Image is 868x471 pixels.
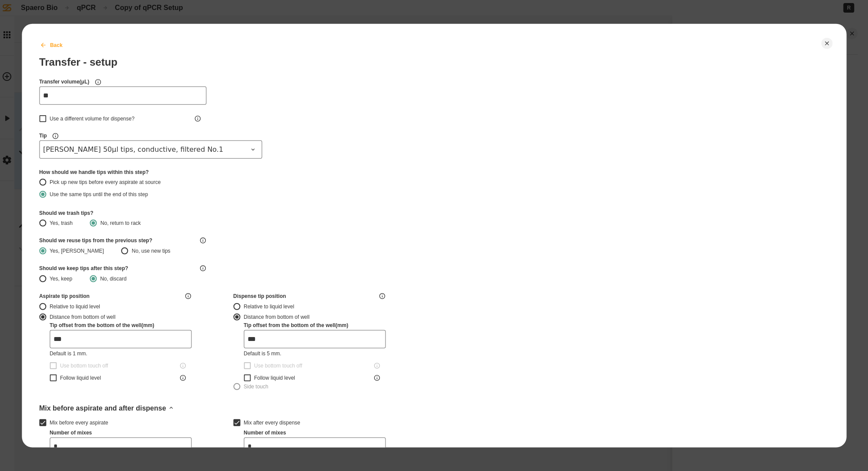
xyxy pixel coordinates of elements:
button: Use a different volume for dispense? [39,115,46,122]
div: Yes, trash [50,219,73,226]
div: Relative to liquid level [50,303,174,310]
div: Use the same tips until the end of this step [50,190,189,197]
button: Follow liquid level [370,371,384,384]
div: Should we trash tips? [39,210,206,216]
button: Follow liquid level [244,374,251,381]
div: Yes, [PERSON_NAME] [50,247,104,254]
button: Relative to liquid level [233,303,240,310]
label: Number of mixes [244,429,286,437]
button: Use a different volume for dispense? [191,111,204,125]
div: No, discard [100,275,127,282]
div: Relative to liquid level [244,303,368,310]
div: Default is 5 mm. [244,348,385,357]
div: Should we keep tips after this step? [39,265,199,271]
label: Tip offset from the bottom of the well [244,322,348,330]
button: Yes, [PERSON_NAME] [39,247,46,254]
div: Dispense tip position [233,293,379,299]
label: Number of mixes [50,429,92,437]
div: Mix before every aspirate [50,419,191,426]
button: Follow liquid level [176,371,190,384]
div: Transfer - setup [39,56,117,68]
label: Tip offset from the bottom of the well [50,322,154,330]
label: Tip [39,132,47,140]
button: Mix after every dispense [233,419,240,426]
button: No, return to rack [90,219,97,226]
button: Follow liquid level [50,374,57,381]
button: Use bottom touch off [176,358,190,372]
button: No, discard [90,275,97,282]
button: Close [821,37,832,49]
button: Use bottom touch off [50,362,57,369]
button: Mix before every aspirate [39,419,46,426]
button: Use bottom touch off [244,362,251,369]
div: Side touch [244,383,368,390]
button: Distance from bottom of well [39,313,46,320]
div: Aspirate tip position [39,293,184,299]
label: Transfer volume [39,78,89,86]
div: Default is 1 mm. [50,348,191,357]
button: No, use new tips [121,247,128,254]
div: How should we handle tips within this step? [39,169,206,175]
div: Distance from bottom of well [244,313,368,320]
span: ( mm ) [141,322,154,328]
button: Side touch [233,383,240,390]
button: Yes, keep [39,275,46,282]
div: Distance from bottom of well [50,313,174,320]
div: No, use new tips [132,247,171,254]
div: Follow liquid level [60,374,174,381]
span: [PERSON_NAME] 50µl tips, conductive, filtered No.1 [43,144,248,154]
div: Follow liquid level [254,374,368,381]
button: Pick up new tips before every aspirate at source [39,178,46,185]
div: Use bottom touch off [60,362,174,369]
button: Back [32,34,70,56]
span: ( mm ) [335,322,348,328]
button: Use the same tips until the end of this step [39,190,46,197]
button: Yes, trash [39,219,46,226]
button: Distance from bottom of well [233,313,240,320]
div: No, return to rack [101,219,141,226]
div: Should we reuse tips from the previous step? [39,237,199,243]
div: Mix after every dispense [244,419,385,426]
div: Mix before aspirate and after dispense [39,404,829,412]
div: Yes, keep [50,275,72,282]
span: ( μL ) [80,78,90,84]
div: Use a different volume for dispense? [50,115,189,122]
button: Relative to liquid level [39,303,46,310]
button: Use bottom touch off [370,358,384,372]
div: Pick up new tips before every aspirate at source [50,178,189,185]
div: Use bottom touch off [254,362,368,369]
